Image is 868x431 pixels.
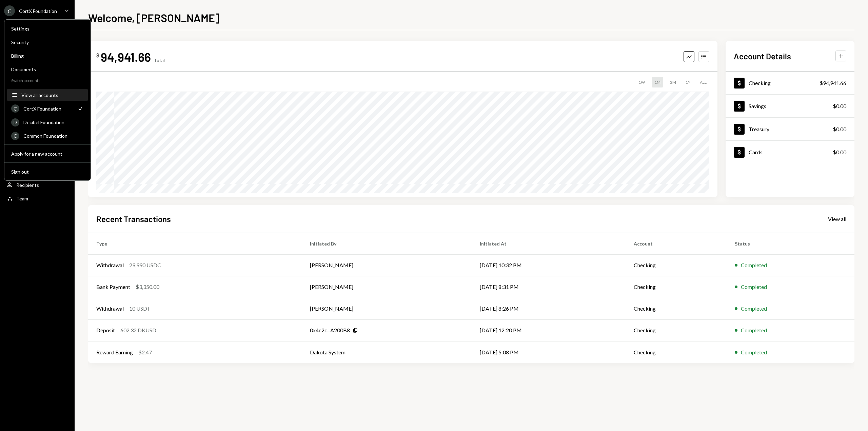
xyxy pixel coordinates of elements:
div: D [11,118,19,126]
div: C [4,5,15,16]
div: Completed [741,305,767,313]
div: 0x4c2c...A200B8 [310,326,350,334]
td: Checking [626,319,727,341]
div: Recipients [16,182,39,188]
div: Checking [749,80,771,86]
button: Apply for a new account [7,148,88,160]
a: CCommon Foundation [7,130,88,142]
a: Settings [7,22,88,35]
div: Security [11,39,84,45]
div: Team [16,196,28,201]
div: $0.00 [833,102,846,110]
div: Settings [11,26,84,32]
div: Common Foundation [23,133,84,139]
div: ALL [697,77,709,87]
a: DDecibel Foundation [7,116,88,128]
div: CortX Foundation [23,106,73,112]
td: [DATE] 10:32 PM [472,254,626,276]
th: Account [626,233,727,254]
a: View all [828,215,846,222]
a: Cards$0.00 [726,141,854,163]
div: Switch accounts [4,77,91,83]
td: [PERSON_NAME] [302,298,472,319]
button: Sign out [7,166,88,178]
div: Sign out [11,169,84,175]
div: View all accounts [21,92,84,98]
div: $0.00 [833,148,846,156]
a: Checking$94,941.66 [726,72,854,94]
a: Recipients [4,179,71,191]
div: Completed [741,283,767,291]
div: C [11,132,19,140]
div: Savings [749,103,766,109]
div: C [11,104,19,113]
div: Bank Payment [96,283,130,291]
td: Dakota System [302,341,472,363]
div: Completed [741,326,767,334]
a: Documents [7,63,88,75]
div: 602.32 DKUSD [120,326,156,334]
div: Documents [11,66,84,72]
th: Initiated At [472,233,626,254]
div: 10 USDT [129,305,151,313]
td: [DATE] 5:08 PM [472,341,626,363]
div: $ [96,52,99,59]
th: Type [88,233,302,254]
h2: Recent Transactions [96,213,171,224]
th: Initiated By [302,233,472,254]
div: 3M [667,77,679,87]
td: [PERSON_NAME] [302,276,472,298]
td: [PERSON_NAME] [302,254,472,276]
div: Total [154,57,165,63]
div: Deposit [96,326,115,334]
h1: Welcome, [PERSON_NAME] [88,11,219,24]
td: Checking [626,276,727,298]
div: CortX Foundation [19,8,57,14]
a: Billing [7,50,88,62]
div: Reward Earning [96,348,133,356]
a: Team [4,192,71,204]
a: Savings$0.00 [726,95,854,117]
th: Status [727,233,854,254]
h2: Account Details [734,51,791,62]
div: $94,941.66 [820,79,846,87]
div: 1W [636,77,648,87]
div: Completed [741,261,767,269]
div: 94,941.66 [101,49,151,64]
div: Treasury [749,126,769,132]
div: Completed [741,348,767,356]
div: $3,350.00 [136,283,159,291]
a: Treasury$0.00 [726,118,854,140]
div: 1Y [683,77,693,87]
button: View all accounts [7,89,88,101]
div: 29,990 USDC [129,261,161,269]
td: [DATE] 8:26 PM [472,298,626,319]
td: Checking [626,298,727,319]
td: [DATE] 12:20 PM [472,319,626,341]
div: $2.47 [138,348,152,356]
div: Withdrawal [96,261,124,269]
div: $0.00 [833,125,846,133]
div: Apply for a new account [11,151,84,157]
div: Withdrawal [96,305,124,313]
td: Checking [626,254,727,276]
div: Billing [11,53,84,59]
td: [DATE] 8:31 PM [472,276,626,298]
div: Decibel Foundation [23,119,84,125]
div: Cards [749,149,763,155]
div: 1M [652,77,663,87]
a: Security [7,36,88,48]
div: View all [828,216,846,222]
td: Checking [626,341,727,363]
